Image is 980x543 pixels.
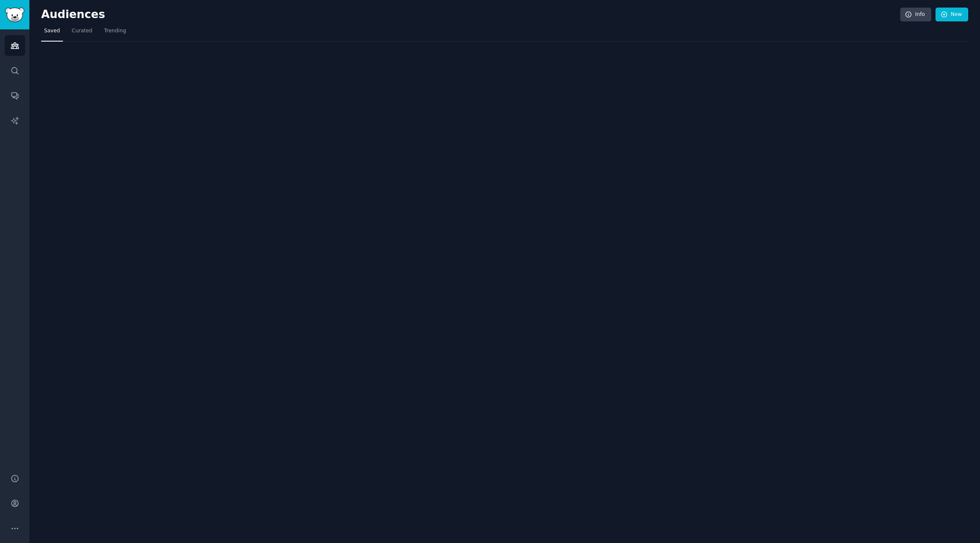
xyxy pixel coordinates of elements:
a: New [935,8,968,22]
h2: Audiences [41,8,900,21]
a: Info [900,8,931,22]
span: Curated [72,27,92,35]
a: Saved [41,24,63,42]
a: Curated [69,24,95,42]
span: Trending [104,27,126,35]
img: GummySearch logo [5,8,24,22]
a: Trending [101,24,129,42]
span: Saved [44,27,60,35]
